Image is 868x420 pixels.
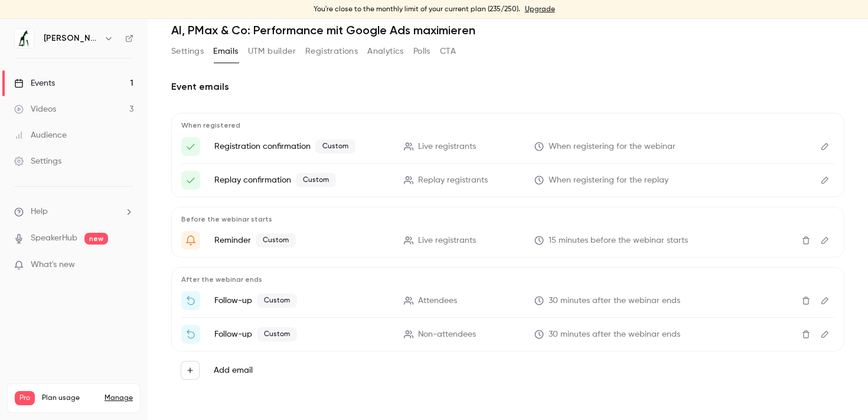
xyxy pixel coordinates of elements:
[181,231,834,250] li: {{ event_name }} geht bald live
[31,206,48,218] span: Help
[549,328,680,341] span: 30 minutes after the webinar ends
[549,174,668,187] span: When registering for the replay
[815,291,834,310] button: Edit
[440,42,456,61] button: CTA
[305,42,358,61] button: Registrations
[214,364,253,376] label: Add email
[181,121,834,130] p: When registered
[14,206,133,218] li: help-dropdown-opener
[42,393,97,403] span: Plan usage
[549,235,688,247] span: 15 minutes before the webinar starts
[15,391,35,405] span: Pro
[214,327,390,341] p: Follow-up
[815,171,834,190] button: Edit
[14,103,56,115] div: Videos
[525,5,555,14] a: Upgrade
[413,42,430,61] button: Polls
[248,42,296,61] button: UTM builder
[296,173,336,187] span: Custom
[181,291,834,310] li: Thanks for attending {{ event_name }}
[418,295,457,307] span: Attendees
[14,129,67,141] div: Audience
[14,77,55,89] div: Events
[14,155,61,167] div: Settings
[797,231,815,250] button: Delete
[105,393,133,403] a: Manage
[171,23,844,37] h1: AI, PMax & Co: Performance mit Google Ads maximieren
[815,231,834,250] button: Edit
[181,325,834,344] li: Watch the replay of {{ event_name }}
[214,139,390,154] p: Registration confirmation
[181,137,834,156] li: Dein Zugangs-Link für das Google Ads Webinar
[44,32,99,44] h6: [PERSON_NAME] von [PERSON_NAME] IMPACT
[256,233,296,248] span: Custom
[418,328,476,341] span: Non-attendees
[214,173,390,187] p: Replay confirmation
[797,325,815,344] button: Delete
[15,29,34,48] img: Jung von Matt IMPACT
[797,291,815,310] button: Delete
[367,42,404,61] button: Analytics
[181,275,834,284] p: After the webinar ends
[84,233,108,245] span: new
[549,141,676,153] span: When registering for the webinar
[815,325,834,344] button: Edit
[418,174,488,187] span: Replay registrants
[214,233,390,248] p: Reminder
[171,42,204,61] button: Settings
[213,42,238,61] button: Emails
[31,232,77,245] a: SpeakerHub
[181,171,834,190] li: Dein Zugangs-Link zur Aufzeichnung von {{ event_name }}!
[418,141,476,153] span: Live registrants
[181,214,834,224] p: Before the webinar starts
[815,137,834,156] button: Edit
[257,294,297,308] span: Custom
[549,295,680,307] span: 30 minutes after the webinar ends
[214,294,390,308] p: Follow-up
[315,139,355,154] span: Custom
[171,80,844,94] h2: Event emails
[257,327,297,341] span: Custom
[31,259,75,271] span: What's new
[418,235,476,247] span: Live registrants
